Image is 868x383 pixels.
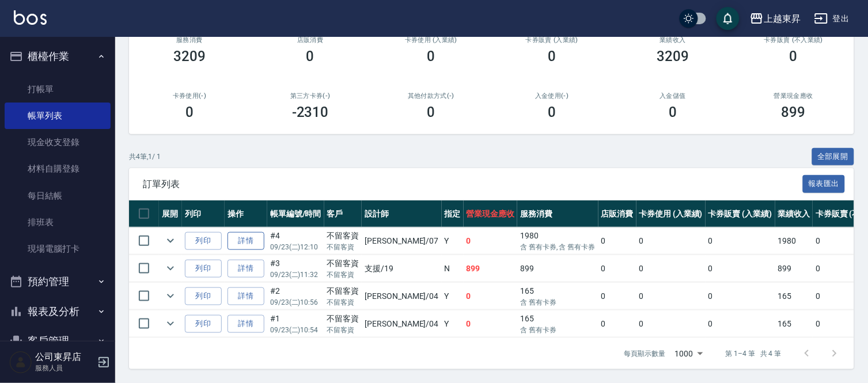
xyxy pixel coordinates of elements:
button: expand row [162,260,179,277]
h2: 入金儲值 [626,92,719,100]
a: 報表匯出 [803,178,846,189]
th: 帳單編號/時間 [267,200,324,227]
button: 列印 [185,315,222,333]
td: 1980 [517,227,598,255]
button: expand row [162,315,179,332]
div: 不留客資 [327,285,359,297]
p: 不留客資 [327,270,359,280]
td: N [442,255,464,282]
button: save [717,7,740,30]
button: 全部展開 [812,148,855,166]
a: 材料自購登錄 [5,156,111,182]
td: #4 [267,227,324,255]
img: Person [9,351,32,374]
a: 詳情 [228,287,264,305]
h3: 0 [185,104,194,120]
th: 設計師 [362,200,441,227]
a: 現場電腦打卡 [5,236,111,262]
button: 列印 [185,287,222,305]
p: 含 舊有卡券 [520,297,595,308]
img: Logo [14,10,47,25]
td: 899 [775,255,813,282]
td: Y [442,227,464,255]
a: 詳情 [228,315,264,333]
td: #1 [267,310,324,338]
p: 不留客資 [327,242,359,252]
div: 不留客資 [327,230,359,242]
p: 09/23 (二) 12:10 [270,242,321,252]
h2: 卡券販賣 (不入業績) [747,36,840,44]
h3: 3209 [657,48,689,65]
td: 支援 /19 [362,255,441,282]
td: 0 [636,255,706,282]
h2: 第三方卡券(-) [264,92,357,100]
td: 0 [464,227,518,255]
button: 列印 [185,232,222,250]
td: 165 [517,283,598,310]
a: 帳單列表 [5,103,111,129]
p: 含 舊有卡券 [520,325,595,335]
p: 含 舊有卡券, 含 舊有卡券 [520,242,595,252]
td: 1980 [775,227,813,255]
div: 不留客資 [327,313,359,325]
td: [PERSON_NAME] /04 [362,283,441,310]
td: 899 [517,255,598,282]
td: 165 [775,310,813,338]
h2: 業績收入 [626,36,719,44]
td: #2 [267,283,324,310]
td: 0 [706,255,775,282]
button: 報表及分析 [5,297,111,327]
h2: 卡券使用(-) [143,92,236,100]
button: 列印 [185,260,222,278]
h2: 營業現金應收 [747,92,840,100]
th: 店販消費 [598,200,636,227]
button: 預約管理 [5,267,111,297]
a: 現金收支登錄 [5,129,111,156]
td: 0 [598,310,636,338]
td: 0 [598,283,636,310]
th: 指定 [442,200,464,227]
a: 每日結帳 [5,183,111,209]
th: 營業現金應收 [464,200,518,227]
span: 訂單列表 [143,179,803,190]
h3: 3209 [173,48,206,65]
h3: 0 [669,104,677,120]
h3: 0 [427,48,435,65]
th: 操作 [225,200,267,227]
button: 上越東昇 [745,7,805,31]
button: 客戶管理 [5,326,111,356]
h2: 其他付款方式(-) [385,92,478,100]
button: 登出 [810,8,854,29]
td: 0 [706,227,775,255]
div: 1000 [670,338,707,369]
p: 09/23 (二) 10:54 [270,325,321,335]
h3: 0 [548,48,556,65]
td: 0 [636,310,706,338]
th: 客戶 [324,200,362,227]
td: 165 [775,283,813,310]
td: 0 [706,310,775,338]
p: 09/23 (二) 10:56 [270,297,321,308]
td: 899 [464,255,518,282]
th: 卡券使用 (入業績) [636,200,706,227]
td: [PERSON_NAME] /04 [362,310,441,338]
td: Y [442,283,464,310]
h2: 店販消費 [264,36,357,44]
td: [PERSON_NAME] /07 [362,227,441,255]
h3: 899 [782,104,806,120]
h2: 卡券使用 (入業績) [385,36,478,44]
h3: 0 [790,48,798,65]
h2: 入金使用(-) [505,92,598,100]
td: 0 [706,283,775,310]
h3: 0 [548,104,556,120]
h3: 0 [306,48,314,65]
td: 0 [464,283,518,310]
td: 0 [636,283,706,310]
a: 打帳單 [5,76,111,103]
button: expand row [162,287,179,305]
p: 共 4 筆, 1 / 1 [129,151,161,162]
th: 展開 [159,200,182,227]
p: 每頁顯示數量 [624,348,666,359]
td: 0 [636,227,706,255]
td: Y [442,310,464,338]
